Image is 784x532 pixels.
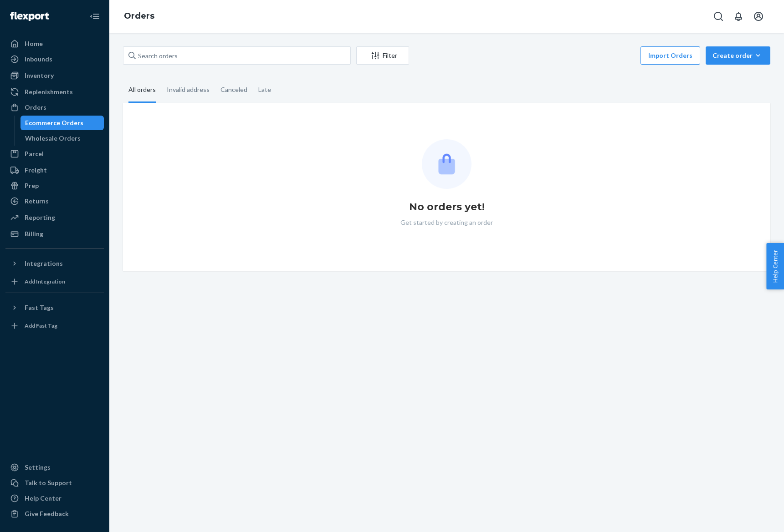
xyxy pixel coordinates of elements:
a: Inbounds [5,52,104,66]
button: Open notifications [729,7,748,25]
a: Home [5,36,104,51]
div: Ecommerce Orders [25,118,83,127]
div: Help Center [25,494,61,503]
div: Billing [25,229,43,238]
div: Filter [357,51,409,60]
button: Fast Tags [5,300,104,315]
a: Billing [5,227,104,241]
a: Replenishments [5,85,104,99]
div: Integrations [25,259,63,268]
img: Empty list [422,139,471,189]
div: Prep [25,181,39,190]
button: Close Navigation [86,7,104,25]
div: Inventory [25,71,54,80]
a: Parcel [5,147,104,161]
a: Orders [5,100,104,115]
a: Returns [5,194,104,208]
button: Open account menu [749,7,768,25]
div: Fast Tags [25,303,54,312]
button: Integrations [5,256,104,271]
button: Filter [356,46,409,65]
p: Get started by creating an order [400,218,493,227]
div: Parcel [25,149,44,158]
button: Create order [706,46,770,65]
div: Add Fast Tag [25,322,57,329]
div: Reporting [25,213,55,222]
div: Settings [25,463,51,472]
ol: breadcrumbs [117,3,162,30]
div: Orders [25,103,46,112]
h1: No orders yet! [409,200,485,214]
a: Add Integration [5,274,104,289]
a: Freight [5,163,104,177]
a: Ecommerce Orders [20,116,104,130]
a: Add Fast Tag [5,319,104,333]
div: Wholesale Orders [25,134,81,143]
button: Talk to Support [5,476,104,490]
div: Replenishments [25,87,73,96]
div: All orders [128,78,156,103]
div: Add Integration [25,278,65,285]
div: Create order [712,51,764,60]
a: Inventory [5,68,104,83]
button: Give Feedback [5,507,104,521]
div: Freight [25,166,47,175]
div: Returns [25,197,49,206]
a: Reporting [5,210,104,225]
button: Open Search Box [709,7,728,25]
a: Orders [124,11,154,21]
div: Home [25,39,43,48]
button: Help Center [766,243,784,289]
img: Flexport logo [10,12,49,21]
div: Canceled [220,78,247,101]
a: Wholesale Orders [20,131,104,146]
div: Give Feedback [25,509,69,518]
input: Search orders [123,46,351,65]
div: Talk to Support [25,478,72,487]
div: Inbounds [25,55,52,64]
a: Help Center [5,491,104,506]
a: Prep [5,178,104,193]
a: Settings [5,460,104,475]
div: Late [258,78,271,101]
button: Import Orders [641,46,700,65]
div: Invalid address [167,78,210,101]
